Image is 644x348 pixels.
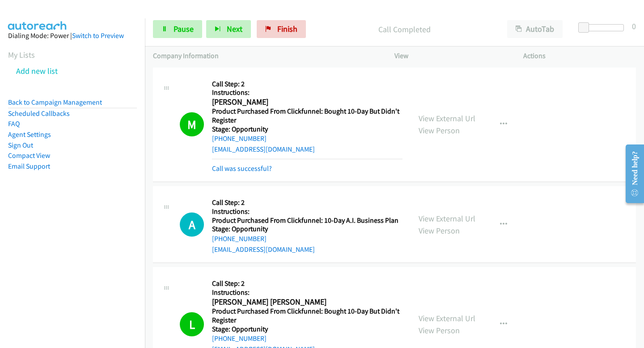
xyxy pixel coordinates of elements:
h2: [PERSON_NAME] [PERSON_NAME] [212,297,402,307]
a: Pause [153,20,202,38]
a: Scheduled Callbacks [8,109,70,118]
iframe: Resource Center [619,138,644,209]
h5: Stage: Opportunity [212,325,402,334]
h5: Stage: Opportunity [212,225,402,233]
p: View [394,51,507,61]
a: View Person [419,325,460,335]
a: View Person [419,125,460,136]
a: Add new list [16,66,58,76]
span: Finish [277,24,297,34]
div: Dialing Mode: Power | [8,30,137,41]
button: AutoTab [507,20,563,38]
button: Next [206,20,251,38]
a: Switch to Preview [72,31,124,40]
p: Company Information [153,51,378,61]
h2: [PERSON_NAME] [212,97,402,107]
div: Delay between calls (in seconds) [583,24,624,31]
h5: Instructions: [212,288,402,297]
h1: A [180,212,204,237]
a: Agent Settings [8,130,51,139]
a: Compact View [8,151,50,160]
a: Back to Campaign Management [8,98,102,106]
p: Call Completed [318,23,491,35]
h5: Call Step: 2 [212,198,402,207]
h1: M [180,112,204,136]
h5: Call Step: 2 [212,80,402,89]
a: [PHONE_NUMBER] [212,334,267,343]
p: Actions [523,51,636,61]
a: [EMAIL_ADDRESS][DOMAIN_NAME] [212,145,315,153]
a: Sign Out [8,141,33,149]
h5: Call Step: 2 [212,279,402,288]
h5: Instructions: [212,207,402,216]
span: Pause [174,24,194,34]
h1: L [180,312,204,336]
a: View Person [419,225,460,236]
h5: Product Purchased From Clickfunnel: Bought 10-Day But Didn't Register [212,307,402,324]
div: The call is yet to be attempted [180,212,204,237]
span: Next [227,24,242,34]
h5: Product Purchased From Clickfunnel: Bought 10-Day But Didn't Register [212,107,402,124]
a: View External Url [419,313,475,323]
a: [PHONE_NUMBER] [212,134,267,143]
a: [EMAIL_ADDRESS][DOMAIN_NAME] [212,245,315,254]
a: Email Support [8,162,50,170]
a: [PHONE_NUMBER] [212,234,267,243]
a: Finish [257,20,306,38]
h5: Stage: Opportunity [212,125,402,134]
a: FAQ [8,119,20,128]
h5: Instructions: [212,88,402,97]
div: 0 [632,20,636,32]
a: View External Url [419,113,475,123]
a: My Lists [8,50,35,60]
a: Call was successful? [212,164,272,173]
a: View External Url [419,213,475,224]
h5: Product Purchased From Clickfunnel: 10-Day A.I. Business Plan [212,216,402,225]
